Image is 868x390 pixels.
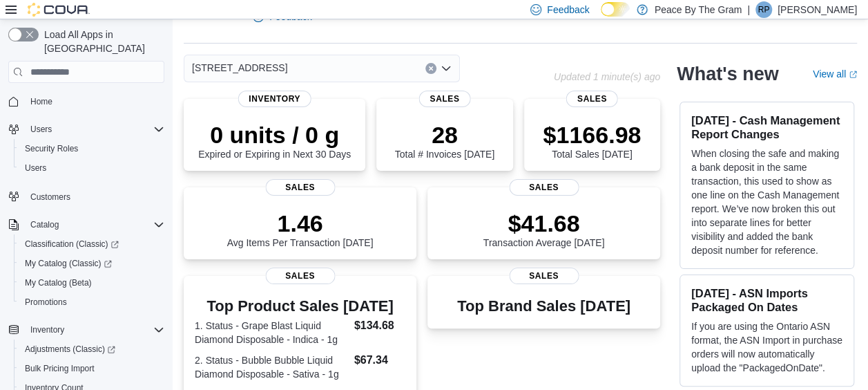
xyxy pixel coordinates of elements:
button: Users [3,120,170,139]
h3: [DATE] - Cash Management Report Changes [691,113,842,141]
span: Users [25,162,46,174]
p: 1.46 [227,210,374,237]
button: Promotions [14,292,170,312]
button: Inventory [25,322,70,338]
span: [STREET_ADDRESS] [192,59,287,76]
p: Peace By The Gram [655,1,742,18]
h3: Top Product Sales [DATE] [195,298,405,315]
dd: $134.68 [354,317,405,334]
a: My Catalog (Classic) [14,254,170,273]
button: Security Roles [14,139,170,158]
span: My Catalog (Classic) [19,255,164,272]
span: Catalog [25,216,164,233]
p: 28 [395,121,494,149]
button: Catalog [3,215,170,234]
span: Inventory [30,324,64,335]
h2: What's new [677,63,778,85]
svg: External link [849,71,857,79]
a: View allExternal link [813,68,857,80]
button: Users [14,158,170,178]
h3: [DATE] - ASN Imports Packaged On Dates [691,286,842,314]
button: Catalog [25,216,64,233]
span: Load All Apps in [GEOGRAPHIC_DATA] [39,28,164,55]
p: Updated 1 minute(s) ago [554,71,660,82]
a: My Catalog (Beta) [19,275,97,291]
span: Bulk Pricing Import [19,360,164,377]
a: Users [19,160,52,176]
span: Sales [509,179,579,196]
a: Classification (Classic) [19,236,124,252]
div: Total Sales [DATE] [543,121,641,160]
div: Total # Invoices [DATE] [395,121,494,160]
span: Sales [509,268,579,284]
span: Customers [25,187,164,205]
span: Inventory [238,91,311,107]
button: Users [25,121,57,138]
span: RP [758,1,770,18]
p: | [747,1,750,18]
span: Catalog [30,219,59,230]
span: Sales [265,268,335,284]
a: Home [25,93,58,110]
button: Inventory [3,320,170,340]
span: Sales [566,91,618,107]
span: Promotions [25,297,67,308]
button: Home [3,91,170,111]
span: Home [25,93,164,110]
span: My Catalog (Beta) [25,277,92,288]
a: Adjustments (Classic) [19,341,121,357]
span: Security Roles [19,140,164,157]
div: Avg Items Per Transaction [DATE] [227,210,374,248]
a: Security Roles [19,140,84,157]
p: [PERSON_NAME] [778,1,857,18]
button: My Catalog (Beta) [14,273,170,292]
p: $1166.98 [543,121,641,149]
span: Classification (Classic) [19,236,164,252]
span: My Catalog (Beta) [19,275,164,291]
div: Rob Pranger [755,1,772,18]
dd: $67.34 [354,352,405,369]
a: My Catalog (Classic) [19,255,117,272]
span: Security Roles [25,143,78,154]
button: Clear input [425,63,436,74]
img: Cova [28,3,90,17]
span: Promotions [19,294,164,310]
dt: 1. Status - Grape Blast Liquid Diamond Disposable - Indica - 1g [195,319,349,346]
span: Feedback [547,3,589,17]
h3: Top Brand Sales [DATE] [457,298,630,315]
span: Adjustments (Classic) [25,344,115,355]
a: Customers [25,189,76,205]
span: Users [19,160,164,176]
span: Sales [265,179,335,196]
div: Transaction Average [DATE] [483,210,605,248]
span: Inventory [25,322,164,338]
button: Customers [3,186,170,206]
span: My Catalog (Classic) [25,258,112,269]
span: Classification (Classic) [25,239,119,250]
button: Open list of options [441,63,452,74]
span: Dark Mode [601,17,601,17]
a: Classification (Classic) [14,234,170,254]
button: Bulk Pricing Import [14,359,170,378]
span: Sales [418,91,470,107]
a: Adjustments (Classic) [14,340,170,359]
span: Home [30,96,52,107]
p: When closing the safe and making a bank deposit in the same transaction, this used to show as one... [691,147,842,257]
span: Customers [30,192,70,203]
input: Dark Mode [601,2,630,17]
p: 0 units / 0 g [198,121,351,149]
span: Users [30,124,52,135]
div: Expired or Expiring in Next 30 Days [198,121,351,160]
span: Adjustments (Classic) [19,341,164,357]
span: Users [25,121,164,138]
a: Bulk Pricing Import [19,360,100,377]
a: Promotions [19,294,73,310]
dt: 2. Status - Bubble Bubble Liquid Diamond Disposable - Sativa - 1g [195,353,349,381]
span: Bulk Pricing Import [25,363,95,374]
p: $41.68 [483,210,605,237]
p: If you are using the Ontario ASN format, the ASN Import in purchase orders will now automatically... [691,319,842,375]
